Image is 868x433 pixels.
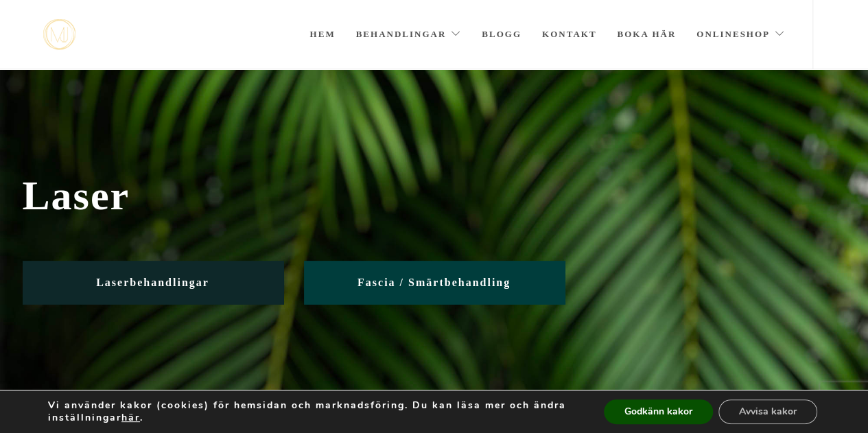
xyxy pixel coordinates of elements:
button: Avvisa kakor [718,399,817,424]
img: mjstudio [43,19,75,50]
p: Vi använder kakor (cookies) för hemsidan och marknadsföring. Du kan läsa mer och ändra inställnin... [48,399,575,424]
a: Fascia / Smärtbehandling [304,261,565,304]
a: mjstudio mjstudio mjstudio [43,19,75,50]
span: Laser [23,172,846,220]
button: Godkänn kakor [604,399,713,424]
span: Laserbehandlingar [96,277,209,288]
span: Fascia / Smärtbehandling [357,277,511,288]
a: Laserbehandlingar [23,261,283,304]
button: här [121,412,140,424]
